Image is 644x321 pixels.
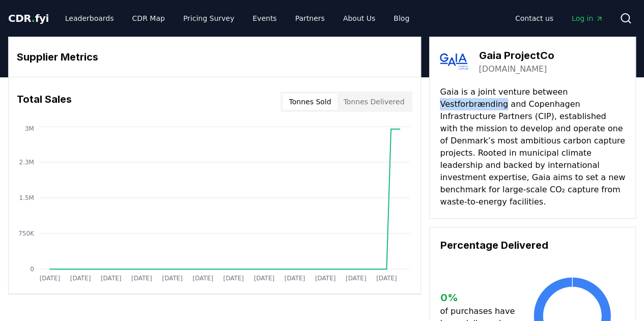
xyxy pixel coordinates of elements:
h3: Supplier Metrics [17,49,412,65]
tspan: [DATE] [40,275,61,282]
span: Log in [572,13,603,23]
tspan: 2.3M [19,159,34,166]
span: . [32,12,35,24]
tspan: [DATE] [346,275,367,282]
a: Leaderboards [57,9,122,27]
tspan: [DATE] [101,275,122,282]
tspan: 750K [18,230,35,237]
tspan: [DATE] [192,275,213,282]
tspan: [DATE] [315,275,336,282]
h3: 0 % [440,290,519,305]
tspan: [DATE] [162,275,183,282]
tspan: 3M [25,125,34,132]
a: About Us [335,9,383,27]
a: CDR.fyi [8,11,49,25]
nav: Main [57,9,417,27]
nav: Main [507,9,611,27]
a: CDR Map [124,9,173,27]
h3: Percentage Delivered [440,238,625,253]
a: Log in [564,9,611,27]
a: Contact us [507,9,562,27]
a: Partners [287,9,333,27]
a: Pricing Survey [175,9,242,27]
button: Tonnes Delivered [337,94,410,110]
button: Tonnes Sold [283,94,337,110]
h3: Total Sales [17,92,72,112]
a: Blog [385,9,417,27]
tspan: [DATE] [131,275,152,282]
tspan: 0 [30,266,34,273]
span: CDR fyi [8,12,49,24]
tspan: [DATE] [70,275,91,282]
tspan: [DATE] [285,275,305,282]
a: [DOMAIN_NAME] [479,63,547,75]
tspan: 1.5M [19,194,34,201]
img: Gaia ProjectCo-logo [440,47,468,76]
a: Events [244,9,285,27]
tspan: [DATE] [254,275,275,282]
tspan: [DATE] [376,275,397,282]
p: Gaia is a joint venture between Vestforbrænding and Copenhagen Infrastructure Partners (CIP), est... [440,86,625,208]
h3: Gaia ProjectCo [479,48,554,63]
tspan: [DATE] [223,275,244,282]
